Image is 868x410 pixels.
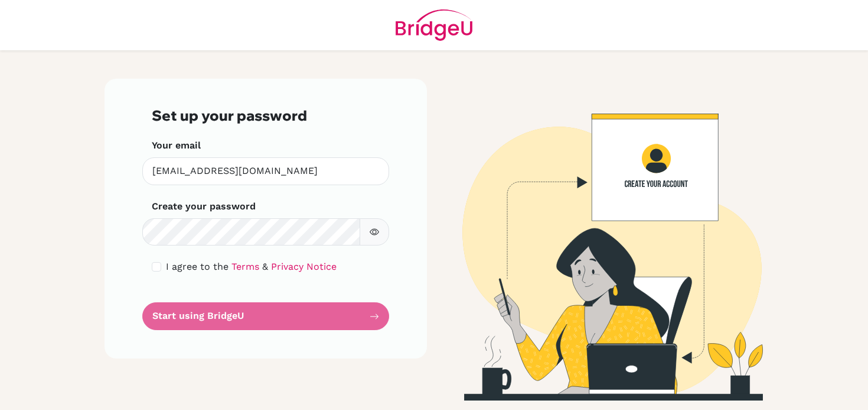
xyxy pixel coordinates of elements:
[152,199,256,214] label: Create your password
[152,138,201,153] label: Your email
[166,261,229,272] span: I agree to the
[262,261,268,272] span: &
[142,157,389,185] input: Insert your email*
[271,261,337,272] a: Privacy Notice
[152,107,380,124] h3: Set up your password
[231,261,259,272] a: Terms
